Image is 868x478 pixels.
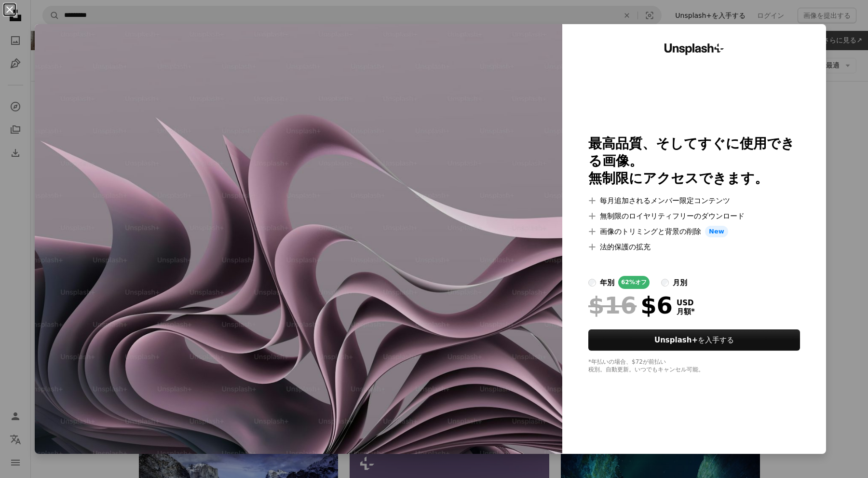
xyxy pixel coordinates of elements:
li: 法的保護の拡充 [588,241,800,253]
button: Unsplash+を入手する [588,329,800,351]
div: 年別 [600,277,614,288]
span: USD [677,299,695,307]
div: 62% オフ [618,276,650,289]
li: 毎月追加されるメンバー限定コンテンツ [588,195,800,206]
input: 月別 [661,279,669,287]
span: $16 [588,293,637,318]
li: 画像のトリミングと背景の削除 [588,226,800,237]
li: 無制限のロイヤリティフリーのダウンロード [588,210,800,222]
h2: 最高品質、そしてすぐに使用できる画像。 無制限にアクセスできます。 [588,135,800,187]
div: 月別 [673,277,687,288]
div: *年払いの場合、 $72 が前払い 税別。自動更新。いつでもキャンセル可能。 [588,358,800,374]
span: New [705,226,728,237]
strong: Unsplash+ [654,336,698,344]
input: 年別62%オフ [588,279,596,287]
div: $6 [588,293,673,318]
